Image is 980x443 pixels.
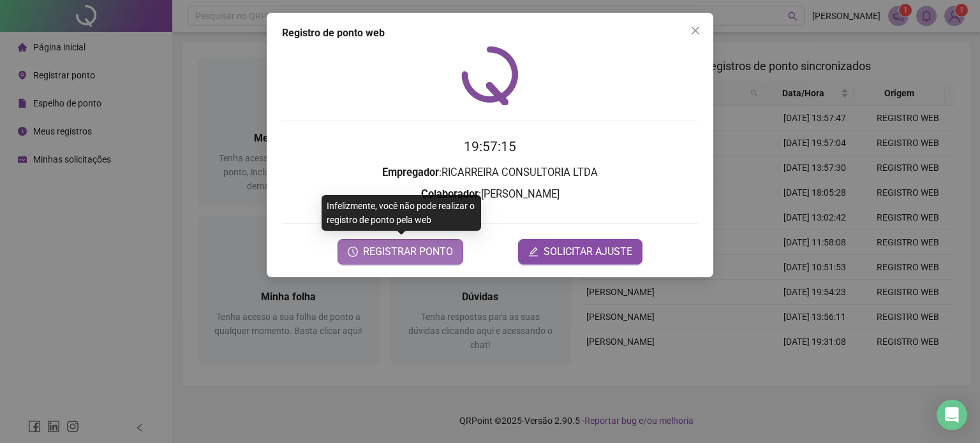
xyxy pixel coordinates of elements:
h3: : [PERSON_NAME] [282,186,698,203]
strong: Colaborador [421,188,479,200]
h3: : RICARREIRA CONSULTORIA LTDA [282,164,698,181]
img: QRPoint [461,46,519,105]
span: clock-circle [348,247,358,257]
div: Registro de ponto web [282,25,698,41]
span: close [690,25,701,36]
span: REGISTRAR PONTO [363,244,453,259]
button: editSOLICITAR AJUSTE [518,239,642,265]
span: edit [528,247,538,257]
div: Open Intercom Messenger [937,400,967,430]
button: Close [685,20,706,41]
button: REGISTRAR PONTO [338,239,463,265]
div: Infelizmente, você não pode realizar o registro de ponto pela web [322,195,481,231]
strong: Empregador [382,166,439,178]
span: SOLICITAR AJUSTE [544,244,632,259]
time: 19:57:15 [464,139,516,154]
